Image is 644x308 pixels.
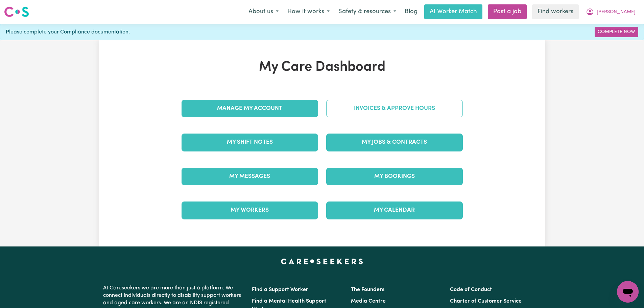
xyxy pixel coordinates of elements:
a: Manage My Account [182,100,318,117]
a: Media Centre [351,299,386,304]
img: Careseekers logo [4,6,29,18]
a: Careseekers logo [4,4,29,20]
a: Charter of Customer Service [450,299,522,304]
button: How it works [283,5,334,19]
iframe: Button to launch messaging window [617,281,639,303]
a: The Founders [351,287,384,292]
a: Blog [401,4,422,19]
button: About us [244,5,283,19]
a: Careseekers home page [281,259,363,264]
a: Post a job [488,4,527,19]
a: My Messages [182,168,318,185]
span: [PERSON_NAME] [597,8,636,16]
button: My Account [581,5,640,19]
a: Find a Support Worker [252,287,308,292]
a: Invoices & Approve Hours [326,100,463,117]
a: My Shift Notes [182,134,318,151]
a: My Jobs & Contracts [326,134,463,151]
h1: My Care Dashboard [177,59,467,75]
span: Please complete your Compliance documentation. [6,28,130,36]
button: Safety & resources [334,5,401,19]
a: AI Worker Match [424,4,482,19]
a: Complete Now [595,27,638,37]
a: My Calendar [326,202,463,219]
a: My Workers [182,202,318,219]
a: My Bookings [326,168,463,185]
a: Find workers [532,4,579,19]
a: Code of Conduct [450,287,492,292]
